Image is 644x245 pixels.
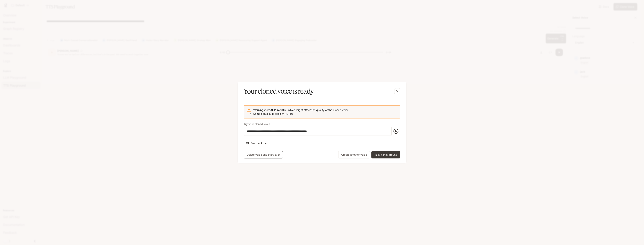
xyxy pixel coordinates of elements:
[269,108,283,112] b: sALT1.mp3
[244,87,314,96] h5: Your cloned voice is ready
[253,107,349,117] div: Warnings for file, which might affect the quality of the cloned voice:
[244,123,270,125] p: Try your cloned voice
[253,112,349,116] li: Sample quality is too low: 48.4%
[244,151,283,158] button: Delete voice and start over
[371,151,400,158] button: Test in Playground
[338,151,370,158] button: Create another voice
[244,140,269,146] button: Feedback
